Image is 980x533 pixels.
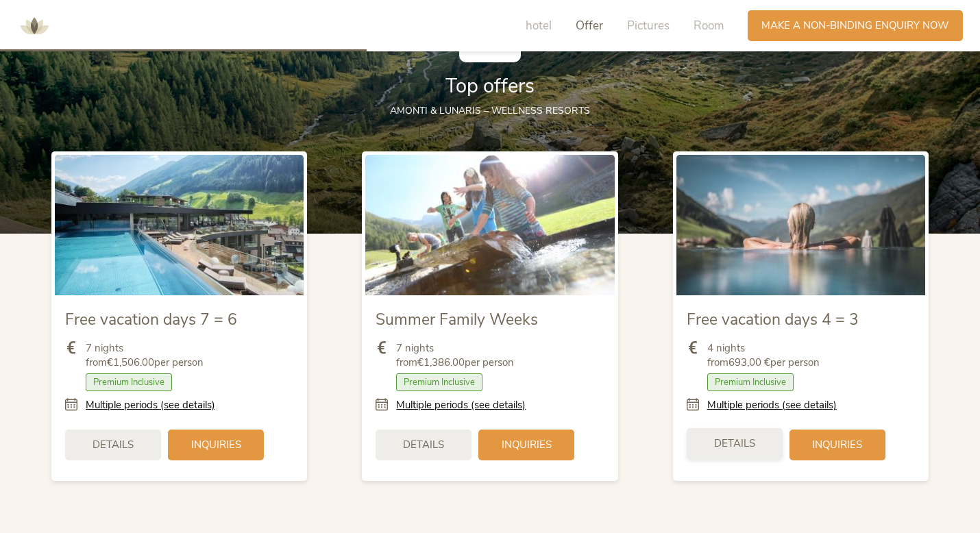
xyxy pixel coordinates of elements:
font: Summer Family Weeks [376,309,538,330]
font: Premium Inclusive [404,376,475,388]
font: Multiple periods (see details) [396,398,526,412]
font: from [707,356,728,369]
img: Free vacation days 7 = 6 [55,155,304,295]
img: AMONTI & LUNARIS wellness resort [14,5,55,47]
font: per person [154,356,204,369]
font: per person [770,356,820,369]
font: hotel [526,18,552,34]
font: Make a non-binding enquiry now [761,18,949,32]
font: Premium Inclusive [93,376,164,388]
font: Details [714,436,755,450]
font: Inquiries [502,438,552,451]
img: Free vacation days 4 = 3 [676,155,925,295]
font: €1,506.00 [107,356,154,369]
font: per person [465,356,514,369]
font: Details [403,438,444,451]
font: Inquiries [191,438,241,451]
font: AMONTI & LUNARIS – wellness resorts [390,104,590,117]
font: Free vacation days 7 = 6 [65,309,237,330]
font: Offer [576,18,603,34]
img: Summer Family Weeks [365,155,614,295]
font: Pictures [627,18,670,34]
font: €1,386.00 [417,356,465,369]
font: Inquiries [812,438,862,451]
font: Details [93,438,134,451]
font: from [86,356,107,369]
font: 4 nights [707,341,745,355]
font: 7 nights [86,341,123,355]
font: Multiple periods (see details) [86,398,215,412]
font: Top offers [445,73,535,99]
font: Free vacation days 4 = 3 [687,309,859,330]
font: Premium Inclusive [715,376,786,388]
font: Multiple periods (see details) [707,398,837,412]
font: 693,00 € [728,356,770,369]
font: 7 nights [396,341,434,355]
a: AMONTI & LUNARIS wellness resort [14,21,55,30]
font: from [396,356,417,369]
font: Room [694,18,724,34]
